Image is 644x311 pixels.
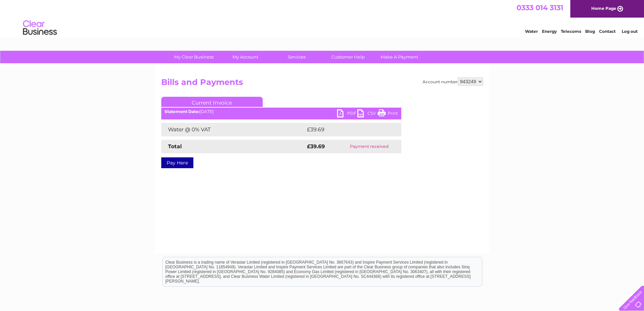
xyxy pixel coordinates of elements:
a: Pay Here [161,157,193,168]
strong: £39.69 [307,143,325,150]
a: Make A Payment [372,51,427,63]
a: Log out [622,29,638,34]
a: Blog [585,29,595,34]
a: Current Invoice [161,97,263,107]
div: [DATE] [161,109,401,114]
b: Statement Date: [165,109,199,114]
a: My Account [217,51,273,63]
a: Water [525,29,538,34]
a: 0333 014 3131 [517,3,563,12]
a: PDF [337,109,357,119]
strong: Total [168,143,182,150]
img: logo.png [23,18,57,38]
td: Payment received [337,140,401,153]
a: Services [269,51,325,63]
div: Clear Business is a trading name of Verastar Limited (registered in [GEOGRAPHIC_DATA] No. 3667643... [163,4,482,33]
a: Customer Help [320,51,376,63]
td: Water @ 0% VAT [161,123,305,136]
a: Telecoms [561,29,581,34]
a: My Clear Business [166,51,222,63]
a: Energy [542,29,557,34]
a: CSV [357,109,378,119]
td: £39.69 [305,123,388,136]
div: Account number [423,77,483,86]
a: Contact [599,29,616,34]
h2: Bills and Payments [161,77,483,90]
a: Print [378,109,398,119]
